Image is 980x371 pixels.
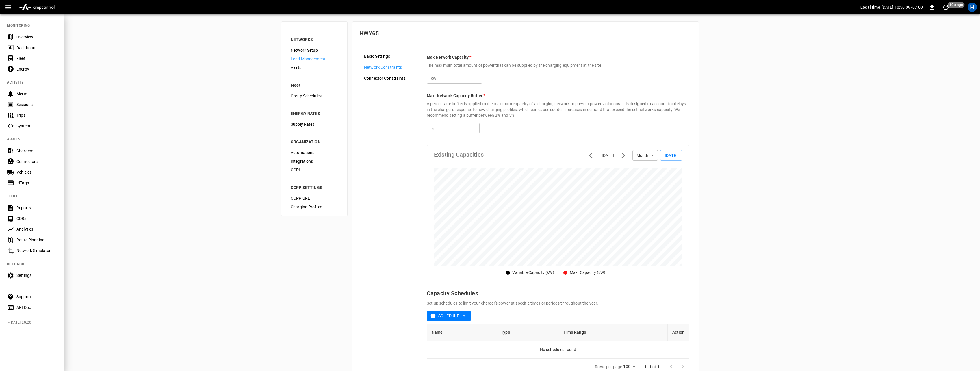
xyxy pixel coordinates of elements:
div: Analytics [16,226,57,232]
div: Overview [16,34,57,40]
div: Chargers [16,148,57,154]
div: API Doc [16,305,57,310]
div: Sessions [16,102,57,107]
div: Settings [16,272,57,278]
div: Route Planning [16,237,57,243]
p: Local time [860,4,880,10]
div: profile-icon [968,3,977,12]
div: Dashboard [16,45,57,51]
div: Network Simulator [16,248,57,253]
img: ampcontrol.io logo [16,2,57,13]
div: System [16,123,57,129]
div: Trips [16,112,57,118]
div: Fleet [16,55,57,61]
span: 10 s ago [948,2,965,8]
div: Energy [16,66,57,72]
div: CDRs [16,216,57,221]
div: Vehicles [16,169,57,175]
div: Support [16,294,57,300]
button: set refresh interval [941,3,951,12]
div: Alerts [16,91,57,97]
div: Reports [16,205,57,211]
div: Connectors [16,159,57,164]
span: v [DATE] 20:20 [8,320,59,326]
p: [DATE] 10:50:09 -07:00 [881,4,923,10]
div: IdTags [16,180,57,186]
